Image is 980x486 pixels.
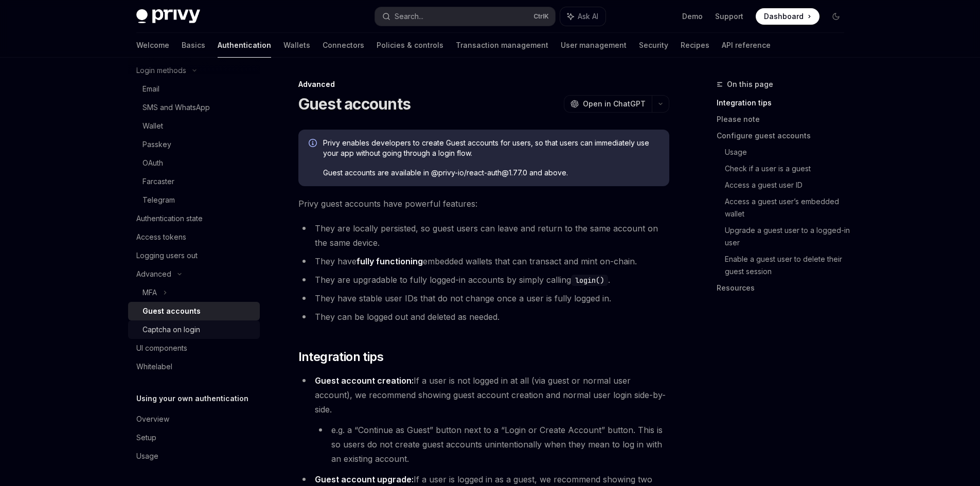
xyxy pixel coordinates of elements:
[323,168,659,178] span: Guest accounts are available in @privy-io/react-auth@1.77.0 and above.
[564,95,652,113] button: Open in ChatGPT
[283,33,310,58] a: Wallets
[583,99,646,109] span: Open in ChatGPT
[128,209,260,228] a: Authentication state
[578,11,598,22] span: Ask AI
[717,95,852,111] a: Integration tips
[717,111,852,128] a: Please note
[128,428,260,447] a: Setup
[298,291,669,305] li: They have stable user IDs that do not change once a user is fully logged in.
[142,323,200,336] div: Captcha on login
[315,375,414,386] strong: Guest account creation:
[128,410,260,428] a: Overview
[456,33,548,58] a: Transaction management
[142,138,171,151] div: Passkey
[182,33,205,58] a: Basics
[298,349,383,365] span: Integration tips
[136,450,158,462] div: Usage
[298,373,669,466] li: If a user is not logged in at all (via guest or normal user account), we recommend showing guest ...
[681,33,709,58] a: Recipes
[298,221,669,250] li: They are locally persisted, so guest users can leave and return to the same account on the same d...
[128,80,260,98] a: Email
[682,11,703,22] a: Demo
[725,144,852,160] a: Usage
[142,175,174,188] div: Farcaster
[560,7,605,26] button: Ask AI
[725,251,852,280] a: Enable a guest user to delete their guest session
[323,138,659,158] span: Privy enables developers to create Guest accounts for users, so that users can immediately use yo...
[128,135,260,154] a: Passkey
[298,95,411,113] h1: Guest accounts
[323,33,364,58] a: Connectors
[142,157,163,169] div: OAuth
[136,212,203,225] div: Authentication state
[377,33,443,58] a: Policies & controls
[357,256,423,266] strong: fully functioning
[128,320,260,339] a: Captcha on login
[561,33,627,58] a: User management
[142,194,175,206] div: Telegram
[298,254,669,268] li: They have embedded wallets that can transact and mint on-chain.
[136,342,187,354] div: UI components
[142,83,159,95] div: Email
[315,474,414,484] strong: Guest account upgrade:
[722,33,771,58] a: API reference
[717,128,852,144] a: Configure guest accounts
[375,7,555,26] button: Search...CtrlK
[128,98,260,117] a: SMS and WhatsApp
[298,310,669,324] li: They can be logged out and deleted as needed.
[639,33,668,58] a: Security
[136,9,200,24] img: dark logo
[136,33,169,58] a: Welcome
[533,12,549,21] span: Ctrl K
[725,177,852,193] a: Access a guest user ID
[756,8,819,25] a: Dashboard
[395,10,423,23] div: Search...
[142,101,210,114] div: SMS and WhatsApp
[128,339,260,357] a: UI components
[136,413,169,425] div: Overview
[128,117,260,135] a: Wallet
[571,275,608,286] code: login()
[315,423,669,466] li: e.g. a “Continue as Guest” button next to a “Login or Create Account” button. This is so users do...
[136,392,248,405] h5: Using your own authentication
[128,447,260,465] a: Usage
[298,196,669,211] span: Privy guest accounts have powerful features:
[128,357,260,376] a: Whitelabel
[142,305,201,317] div: Guest accounts
[136,361,172,373] div: Whitelabel
[136,431,156,444] div: Setup
[298,273,669,287] li: They are upgradable to fully logged-in accounts by simply calling .
[136,268,171,280] div: Advanced
[128,191,260,209] a: Telegram
[725,193,852,222] a: Access a guest user’s embedded wallet
[828,8,844,25] button: Toggle dark mode
[142,120,163,132] div: Wallet
[128,302,260,320] a: Guest accounts
[218,33,271,58] a: Authentication
[715,11,743,22] a: Support
[128,172,260,191] a: Farcaster
[136,231,186,243] div: Access tokens
[764,11,804,22] span: Dashboard
[128,228,260,246] a: Access tokens
[128,154,260,172] a: OAuth
[725,160,852,177] a: Check if a user is a guest
[725,222,852,251] a: Upgrade a guest user to a logged-in user
[717,280,852,296] a: Resources
[309,139,319,149] svg: Info
[727,78,773,91] span: On this page
[128,246,260,265] a: Logging users out
[142,286,157,299] div: MFA
[136,249,198,262] div: Logging users out
[298,79,669,89] div: Advanced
